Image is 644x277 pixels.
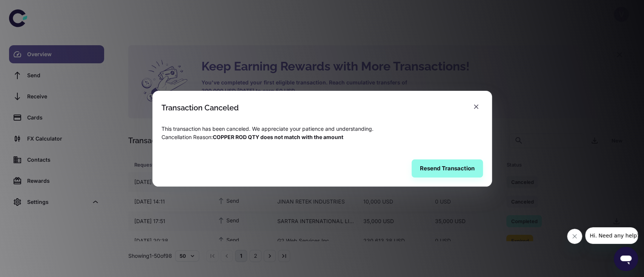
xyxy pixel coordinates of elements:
[5,5,54,11] span: Hi. Need any help?
[161,103,239,112] div: Transaction Canceled
[412,159,483,178] button: Resend Transaction
[567,229,582,244] iframe: Close message
[213,134,343,140] span: COPPER ROD QTY does not match with the amount
[161,125,483,133] p: This transaction has been canceled. We appreciate your patience and understanding.
[614,247,638,271] iframe: Button to launch messaging window
[161,133,483,141] p: Cancellation Reason :
[585,227,638,244] iframe: Message from company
